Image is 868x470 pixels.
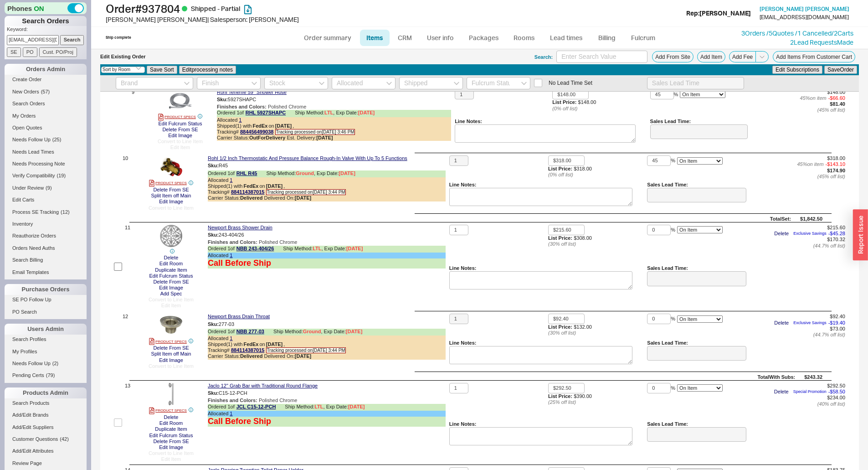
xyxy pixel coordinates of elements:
[534,79,542,87] input: No Lead Time Set
[208,177,446,183] div: Allocated
[671,385,675,391] span: %
[5,99,87,108] a: Search Orders
[548,235,647,247] div: $308.00
[39,47,77,57] input: Cust. PO/Proj
[760,5,849,12] span: [PERSON_NAME] [PERSON_NAME]
[455,119,635,124] div: Line Notes:
[454,82,459,85] svg: open menu
[217,104,451,110] div: Polished Chrome
[647,77,745,89] input: Sales Lead Time
[149,193,194,199] button: Split Item off Main
[346,246,363,251] span: [DATE]
[827,237,845,242] span: $170.32
[324,110,333,115] b: LTL
[770,216,791,222] div: Total Set :
[303,329,321,334] b: Ground
[462,30,505,46] a: Packages
[208,341,446,347] div: Shipped ( 1 ) with on ,
[5,195,87,205] a: Edit Carts
[324,404,365,411] div: , Exp Date:
[156,357,186,363] button: Edit Image
[5,207,87,217] a: Process SE Tracking(12)
[5,324,87,335] div: Users Admin
[650,119,748,124] div: Sales Lead Time:
[652,51,693,62] button: Add From Site
[208,195,264,201] span: Carrier Status:
[319,82,324,85] svg: open menu
[208,258,271,269] div: Call Before Ship
[217,135,287,140] span: Carrier Status:
[5,64,87,75] div: Orders Admin
[548,330,576,336] i: ( 30 % off list)
[793,320,827,325] span: Exclusive Savings
[391,30,418,46] a: CRM
[208,383,318,389] a: Jaclo 12" Grab Bar with Traditional Round Flange
[827,168,845,173] span: $174.90
[647,182,746,188] div: Sales Lead Time:
[5,347,87,356] a: My Profiles
[179,66,236,74] button: Editprocessing notes
[219,163,228,168] span: R45
[5,359,87,368] a: Needs Follow Up(2)
[748,107,845,113] div: ( 45 % off list)
[12,173,55,178] span: Verify Compatibility
[449,340,633,346] div: Line Notes:
[827,225,845,230] span: $215.60
[824,66,857,74] button: SaveOrder
[313,246,321,251] b: LTL
[321,246,363,253] div: , Exp Date:
[548,393,572,399] b: List Price:
[46,372,55,378] span: ( 79 )
[236,404,276,411] a: JCL C15-12-PCH
[5,295,87,305] a: SE PO Follow Up
[296,170,314,176] b: Ground
[295,353,311,359] b: [DATE]
[208,183,446,189] div: Shipped ( 1 ) with on ,
[827,395,845,400] span: $234.00
[5,434,87,444] a: Customer Questions(42)
[5,16,87,26] h1: Search Orders
[155,139,205,145] button: Convert to Line Item
[5,75,87,84] a: Create Order
[159,127,200,133] button: Delete From SE
[746,401,845,407] div: ( 40 % off list)
[157,420,185,426] button: Edit Room
[548,393,647,405] div: $390.00
[125,383,130,462] span: 13
[830,326,845,331] span: $73.00
[264,195,312,201] span: Delivered On:
[266,341,282,347] b: [DATE]
[12,372,44,378] span: Pending Certs
[548,235,572,241] b: List Price:
[219,321,234,326] span: 277-03
[236,329,264,336] a: NBB 277-03
[757,374,795,380] div: Total With Subs :
[208,321,219,326] span: Sku:
[548,399,576,405] i: ( 25 % off list)
[548,166,647,178] div: $318.00
[800,95,827,101] span: 45 % on item
[5,446,87,456] a: Add/Edit Attributes
[106,35,131,40] div: Ship complete
[832,29,853,37] a: /2Carts
[5,183,87,193] a: Under Review(9)
[776,54,852,60] span: Add Items From Customer Cart
[208,253,446,258] div: Allocated
[146,205,196,211] button: Convert to Line Item
[217,89,287,95] a: Rohl Tenerife 59" Shower Hose
[149,180,187,187] a: PRODUCT SPECS
[12,209,59,215] span: Process SE Tracking
[321,329,362,336] div: , Exp Date:
[828,320,845,326] span: - $19.40
[208,398,257,403] b: Finishes and Colors :
[106,15,437,24] div: [PERSON_NAME] [PERSON_NAME] | Salesperson: [PERSON_NAME]
[295,195,311,201] b: [DATE]
[5,335,87,344] a: Search Profiles
[827,89,845,95] span: $148.00
[246,110,286,117] a: RHL 5927SHAPC
[5,111,87,121] a: My Orders
[552,99,576,105] b: List Price:
[797,161,823,167] span: 45 % on item
[191,5,240,12] span: Shipped - Partial
[771,320,791,326] button: Delete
